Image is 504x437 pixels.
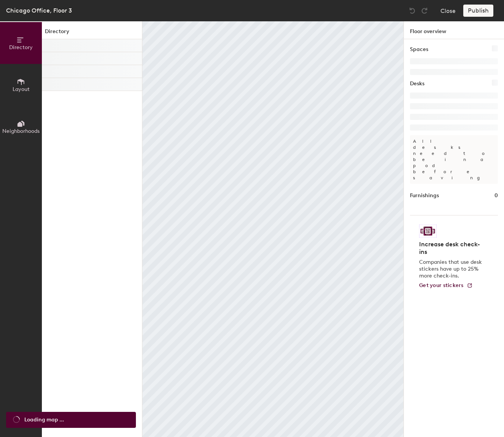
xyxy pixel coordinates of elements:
[6,6,72,15] div: Chicago Office, Floor 3
[494,191,498,200] h1: 0
[421,7,428,14] img: Redo
[440,5,456,17] button: Close
[13,86,30,93] span: Layout
[9,44,33,51] span: Directory
[2,128,40,134] span: Neighborhoods
[408,7,416,14] img: Undo
[410,45,428,54] h1: Spaces
[410,135,498,184] p: All desks need to be in a pod before saving
[419,225,437,238] img: Sticker logo
[410,80,424,88] h1: Desks
[419,282,464,289] span: Get your stickers
[42,27,142,39] h1: Directory
[419,241,484,256] h4: Increase desk check-ins
[410,191,439,200] h1: Furnishings
[419,259,484,279] p: Companies that use desk stickers have up to 25% more check-ins.
[24,416,64,424] span: Loading map ...
[404,21,504,39] h1: Floor overview
[142,21,404,437] canvas: Map
[419,282,473,289] a: Get your stickers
